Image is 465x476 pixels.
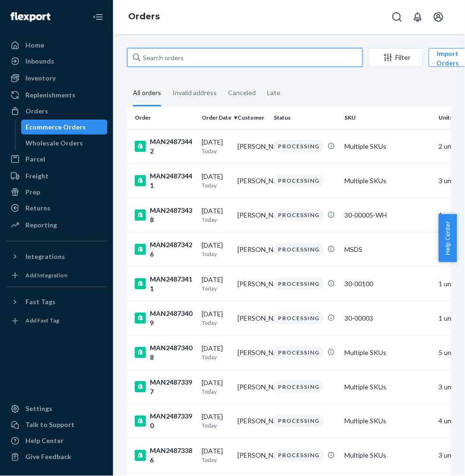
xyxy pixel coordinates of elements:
td: [PERSON_NAME] [234,129,270,163]
div: Wholesale Orders [26,138,83,148]
div: Returns [25,203,50,213]
button: Help Center [439,214,457,262]
p: Today [202,353,230,361]
a: Settings [6,402,107,417]
div: MAN24873390 [135,412,194,431]
p: Today [202,456,230,464]
button: Open notifications [408,8,427,26]
td: Multiple SKUs [341,129,435,163]
a: Add Fast Tag [6,314,107,329]
div: [DATE] [202,241,230,258]
div: MAN24873397 [135,378,194,396]
a: Ecommerce Orders [21,120,108,135]
div: PROCESSING [274,449,324,462]
p: Today [202,319,230,327]
td: Multiple SKUs [341,404,435,438]
button: Give Feedback [6,450,107,465]
p: Today [202,284,230,292]
div: MAN24873409 [135,309,194,328]
a: Parcel [6,152,107,167]
button: Open account menu [429,8,448,26]
div: PROCESSING [274,346,324,359]
th: Order Date [198,106,234,129]
th: Order [127,106,198,129]
div: [DATE] [202,172,230,189]
div: PROCESSING [274,312,324,324]
div: [DATE] [202,275,230,292]
div: 30-00005-WH [344,210,431,220]
td: [PERSON_NAME] [234,266,270,301]
img: Flexport logo [10,12,50,22]
div: Reporting [25,220,57,230]
div: [DATE] [202,309,230,327]
td: [PERSON_NAME] [234,198,270,232]
a: Orders [128,11,160,22]
div: All orders [133,81,161,106]
a: Reporting [6,218,107,233]
div: PROCESSING [274,243,324,256]
td: [PERSON_NAME] [234,370,270,404]
div: Talk to Support [25,420,74,430]
td: [PERSON_NAME] [234,335,270,370]
p: Today [202,181,230,189]
div: Integrations [25,252,65,261]
div: Invalid address [172,81,217,105]
a: Prep [6,185,107,200]
div: Orders [25,106,48,116]
div: MAN24873441 [135,171,194,190]
button: Filter [368,48,423,67]
div: MSDS [344,245,431,254]
div: [DATE] [202,378,230,395]
div: Filter [369,53,423,62]
a: Returns [6,201,107,216]
div: [DATE] [202,206,230,224]
div: PROCESSING [274,209,324,221]
a: Help Center [6,434,107,449]
button: Integrations [6,249,107,264]
div: Canceled [228,81,256,105]
div: MAN24873426 [135,240,194,259]
div: Help Center [25,436,64,446]
a: Talk to Support [6,418,107,433]
a: Replenishments [6,88,107,103]
a: Add Integration [6,268,107,283]
div: PROCESSING [274,277,324,290]
div: Prep [25,187,40,197]
td: [PERSON_NAME] [234,163,270,198]
button: Close Navigation [89,8,107,26]
div: PROCESSING [274,174,324,187]
div: [DATE] [202,344,230,361]
div: Inbounds [25,56,54,66]
div: [DATE] [202,412,230,430]
div: 30-00003 [344,314,431,323]
div: Ecommerce Orders [26,122,86,132]
div: Late [267,81,280,105]
div: PROCESSING [274,415,324,428]
div: MAN24873386 [135,446,194,465]
div: Home [25,40,44,50]
a: Freight [6,169,107,184]
p: Today [202,250,230,258]
td: [PERSON_NAME] [234,301,270,335]
div: Fast Tags [25,298,56,307]
td: [PERSON_NAME] [234,232,270,266]
td: Multiple SKUs [341,370,435,404]
div: MAN24873438 [135,206,194,225]
div: Settings [25,404,52,414]
p: Today [202,216,230,224]
a: Inventory [6,71,107,86]
a: Home [6,38,107,53]
div: [DATE] [202,447,230,464]
div: Replenishments [25,90,75,100]
td: Multiple SKUs [341,438,435,473]
p: Today [202,147,230,155]
td: [PERSON_NAME] [234,438,270,473]
div: MAN24873408 [135,343,194,362]
div: Give Feedback [25,452,71,462]
div: Freight [25,171,49,181]
div: Inventory [25,73,56,83]
div: Customer [238,113,267,121]
button: Open Search Box [388,8,407,26]
div: [DATE] [202,137,230,155]
td: Multiple SKUs [341,335,435,370]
